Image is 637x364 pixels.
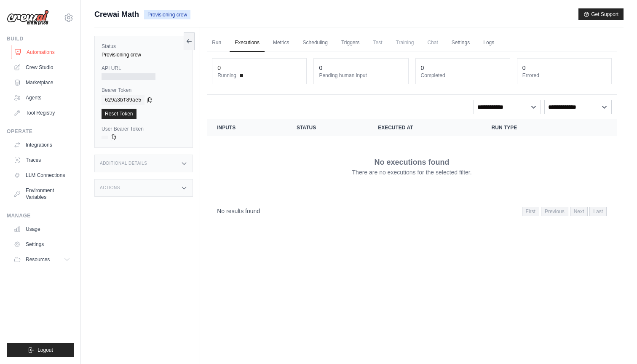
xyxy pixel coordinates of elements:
[217,64,221,72] div: 0
[10,91,74,104] a: Agents
[102,51,186,58] div: Provisioning crew
[10,238,74,251] a: Settings
[368,119,481,136] th: Executed at
[286,119,368,136] th: Status
[37,347,53,353] span: Logout
[7,10,49,26] img: Logo
[10,61,74,74] a: Crew Studio
[100,161,147,166] h3: Additional Details
[217,207,260,215] p: No results found
[10,138,74,152] a: Integrations
[522,72,606,79] dt: Errored
[421,64,424,72] div: 0
[352,168,472,177] p: There are no executions for the selected filter.
[144,10,190,19] span: Provisioning crew
[570,207,588,216] span: Next
[368,34,388,51] span: Test
[391,34,419,51] span: Training is not available until the deployment is complete
[522,207,607,216] nav: Pagination
[207,119,617,222] section: Crew executions table
[10,184,74,204] a: Environment Variables
[10,106,74,120] a: Tool Registry
[207,119,286,136] th: Inputs
[482,119,575,136] th: Run Type
[102,126,186,132] label: User Bearer Token
[375,156,450,168] p: No executions found
[541,207,568,216] span: Previous
[94,8,139,20] span: Crewai Math
[217,72,236,79] span: Running
[421,72,505,79] dt: Completed
[319,72,403,79] dt: Pending human input
[298,34,333,52] a: Scheduling
[522,207,539,216] span: First
[7,35,74,42] div: Build
[7,212,74,219] div: Manage
[207,200,617,222] nav: Pagination
[268,34,294,52] a: Metrics
[230,34,265,52] a: Executions
[102,109,136,119] a: Reset Token
[102,65,186,72] label: API URL
[26,256,50,263] span: Resources
[10,76,74,89] a: Marketplace
[578,8,624,20] button: Get Support
[336,34,365,52] a: Triggers
[478,34,499,52] a: Logs
[102,43,186,50] label: Status
[10,169,74,182] a: LLM Connections
[102,87,186,94] label: Bearer Token
[100,185,120,190] h3: Actions
[11,45,75,59] a: Automations
[7,343,74,357] button: Logout
[10,153,74,167] a: Traces
[447,34,475,52] a: Settings
[319,64,322,72] div: 0
[10,253,74,266] button: Resources
[7,128,74,135] div: Operate
[422,34,443,51] span: Chat is not available until the deployment is complete
[207,34,226,52] a: Run
[10,222,74,236] a: Usage
[589,207,607,216] span: Last
[522,64,526,72] div: 0
[102,95,145,105] code: 629a3bf89ae5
